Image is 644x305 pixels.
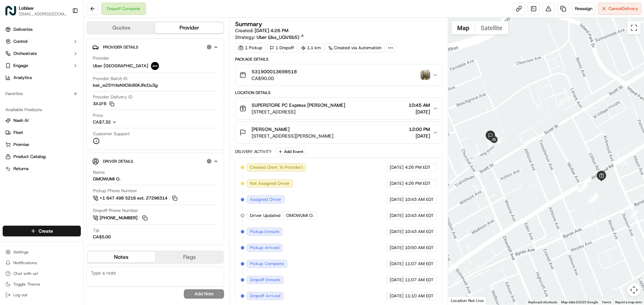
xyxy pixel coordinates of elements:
div: Delivery Activity [235,149,272,154]
div: 12 [489,134,498,143]
img: 1736555255976-a54dd68f-1ca7-489b-9aae-adbdc363a1c4 [7,64,19,76]
span: Uber [GEOGRAPHIC_DATA] [93,63,148,69]
span: [DATE] [390,245,404,251]
span: Pickup Enroute [250,229,279,235]
a: Deliveries [3,24,81,35]
span: Control [13,39,28,45]
button: Flags [155,252,223,262]
button: Orchestrate [3,48,81,59]
div: 📗 [7,150,12,156]
span: Pickup Complete [250,261,284,267]
button: Control [3,36,81,47]
button: CA$7.32 [93,119,152,125]
button: +1 647 498 5216 ext. 27296314 [93,195,178,202]
span: Map data ©2025 Google [561,300,598,304]
button: Driver Details [92,156,218,167]
button: Promise [3,139,81,150]
div: Location Not Live [448,296,487,305]
span: [DATE] [390,277,404,283]
span: Returns [13,166,29,172]
span: 10:45 AM [409,102,430,108]
span: Driver Updated [250,213,280,219]
span: Chat with us! [13,271,38,276]
div: 10 [472,152,480,161]
button: Returns [3,163,81,174]
span: bat_wZ5YtXeNXOib86KJRcDu3g [93,82,158,88]
span: [DATE] 4:26 PM [255,27,288,33]
button: Toggle fullscreen view [627,21,641,34]
span: 10:50 AM EDT [405,245,434,251]
span: Provider [93,55,109,61]
img: photo_proof_of_delivery image [421,70,430,80]
span: Tip [93,227,99,233]
button: Engage [3,60,81,71]
a: Powered byPylon [47,166,81,171]
button: [PHONE_NUMBER] [93,214,149,222]
img: Loblaw [5,5,16,16]
div: 1 Pickup [235,43,265,53]
button: Add Event [276,148,306,156]
img: Google [450,296,472,305]
img: Nash [7,7,20,20]
div: 8 [589,194,598,203]
div: We're available if you need us! [30,71,92,76]
a: Analytics [3,72,81,83]
span: CA$7.32 [93,119,111,125]
button: Product Catalog [3,151,81,162]
div: 3 [630,210,639,219]
span: Pickup Phone Number [93,188,137,194]
button: Log out [3,290,81,300]
button: Keyboard shortcuts [528,300,557,305]
a: Returns [5,166,78,172]
button: [EMAIL_ADDRESS][DOMAIN_NAME] [19,11,67,17]
span: Provider Delivery ID [93,94,132,100]
a: Terms (opens in new tab) [602,300,611,304]
div: Past conversations [7,87,45,92]
span: Created: [235,27,288,34]
div: Strategy: [235,34,304,41]
button: SUPERSTORE PC Express [PERSON_NAME][STREET_ADDRESS]10:45 AM[DATE] [235,98,442,119]
span: [DATE] [409,108,430,115]
button: See all [104,86,122,94]
div: Available Products [3,104,81,115]
span: Analytics [13,75,32,81]
span: 531900013698518 [252,68,297,75]
span: Not Assigned Driver [250,180,290,186]
span: 4:26 PM EDT [405,180,431,186]
button: LoblawLoblaw[EMAIL_ADDRESS][DOMAIN_NAME] [3,3,69,19]
a: 📗Knowledge Base [4,147,54,159]
span: [DATE] [409,133,430,139]
span: Nash AI [13,118,29,124]
span: [DATE] [80,104,94,109]
button: Provider Details [92,42,218,53]
span: Rohit [GEOGRAPHIC_DATA] [21,104,75,109]
button: 3A1F8 [93,101,114,107]
button: [PERSON_NAME][STREET_ADDRESS][PERSON_NAME]12:00 PM[DATE] [235,122,442,143]
button: Chat with us! [3,269,81,278]
span: Dropoff Enroute [250,277,280,283]
span: Dropoff Phone Number [93,208,138,214]
span: Promise [13,142,29,148]
button: Start new chat [114,66,122,74]
span: Created (Sent To Provider) [250,164,303,170]
div: 9 [579,183,588,192]
div: 11 [493,138,502,147]
button: Show satellite imagery [475,21,508,34]
span: • [76,104,78,109]
span: [DATE] [390,213,404,219]
span: Deliveries [13,26,33,32]
button: Notifications [3,258,81,268]
a: Report a map error [615,300,642,304]
span: [PHONE_NUMBER] [100,215,138,221]
span: Cancel Delivery [608,6,638,12]
button: Reassign [572,3,595,15]
div: OMOWUMI O. [93,176,120,182]
div: 1 Dropoff [267,43,297,53]
span: [DATE] [390,293,404,299]
span: 10:43 AM EDT [405,213,434,219]
div: CA$5.00 [93,234,111,240]
span: Provider Batch ID [93,76,127,82]
span: Notifications [13,260,37,265]
span: 4:26 PM EDT [405,164,431,170]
